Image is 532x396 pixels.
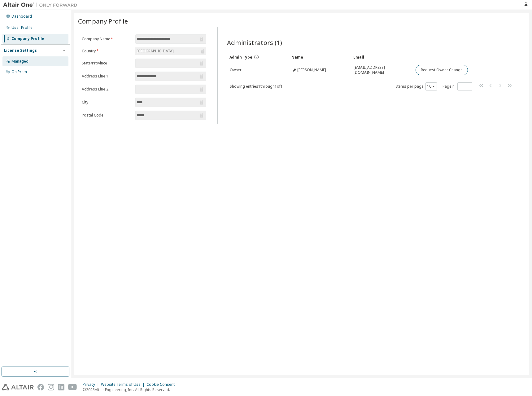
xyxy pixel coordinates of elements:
[11,36,44,41] div: Company Profile
[83,387,178,392] p: © 2025 Altair Engineering, Inc. All Rights Reserved.
[416,65,468,75] button: Request Owner Change
[11,14,32,19] div: Dashboard
[230,84,283,89] span: Showing entries 1 through 1 of 1
[11,69,27,74] div: On Prem
[11,59,28,64] div: Managed
[68,384,77,390] img: youtube.svg
[229,55,252,60] span: Admin Type
[427,84,435,89] button: 10
[48,384,54,390] img: instagram.svg
[82,61,132,66] label: State/Province
[227,38,282,47] span: Administrators (1)
[82,74,132,79] label: Address Line 1
[291,52,348,62] div: Name
[146,382,178,387] div: Cookie Consent
[82,37,132,42] label: Company Name
[83,382,101,387] div: Privacy
[135,47,206,55] div: [GEOGRAPHIC_DATA]
[11,25,33,30] div: User Profile
[443,82,472,90] span: Page n.
[82,49,132,54] label: Country
[82,113,132,118] label: Postal Code
[230,68,242,73] span: Owner
[58,384,64,390] img: linkedin.svg
[37,384,44,390] img: facebook.svg
[353,52,410,62] div: Email
[4,48,37,53] div: License Settings
[297,68,326,73] span: [PERSON_NAME]
[354,65,410,75] span: [EMAIL_ADDRESS][DOMAIN_NAME]
[136,48,175,55] div: [GEOGRAPHIC_DATA]
[82,87,132,92] label: Address Line 2
[82,100,132,105] label: City
[101,382,146,387] div: Website Terms of Use
[78,17,128,25] span: Company Profile
[2,384,34,390] img: altair_logo.svg
[3,2,81,8] img: Altair One
[396,82,437,90] span: Items per page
